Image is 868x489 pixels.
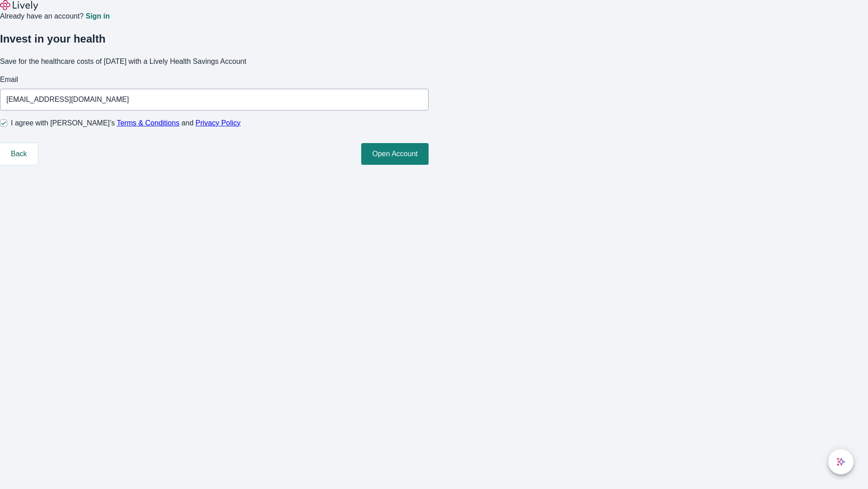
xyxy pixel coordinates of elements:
button: chat [828,449,854,475]
span: I agree with [PERSON_NAME]’s and [11,118,241,129]
button: Open Account [361,143,429,165]
svg: Lively AI Assistant [836,457,845,466]
a: Sign in [85,13,109,20]
a: Privacy Policy [196,119,241,127]
a: Terms & Conditions [117,119,179,127]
